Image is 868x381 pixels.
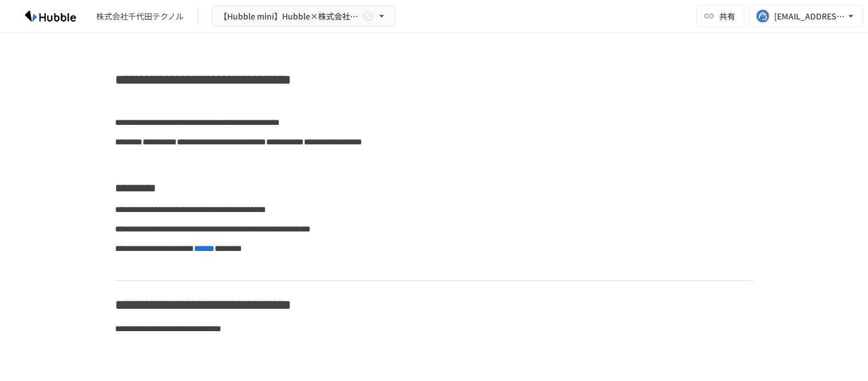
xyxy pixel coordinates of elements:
[219,9,360,23] span: 【Hubble mini】Hubble×株式会社千代田テクノル オンボーディングプロジェクト
[14,7,87,25] img: HzDRNkGCf7KYO4GfwKnzITak6oVsp5RHeZBEM1dQFiQ
[719,10,735,22] span: 共有
[749,5,863,28] button: [EMAIL_ADDRESS][DOMAIN_NAME]
[696,5,744,28] button: 共有
[774,9,845,23] div: [EMAIL_ADDRESS][DOMAIN_NAME]
[96,10,184,22] div: 株式会社千代田テクノル
[212,5,395,28] button: 【Hubble mini】Hubble×株式会社千代田テクノル オンボーディングプロジェクト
